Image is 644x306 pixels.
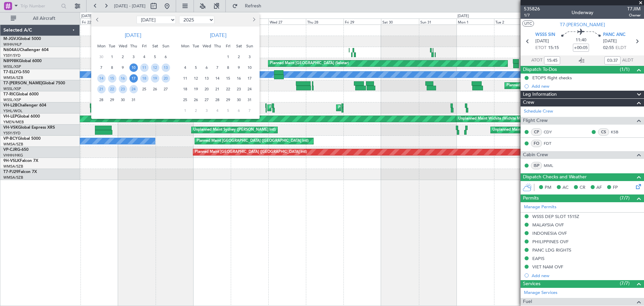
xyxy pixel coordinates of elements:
[244,51,255,62] div: 3-8-2025
[244,41,255,51] div: Sun
[96,51,107,62] div: 30-6-2025
[235,53,243,61] span: 2
[162,53,170,61] span: 6
[128,84,139,94] div: 24-7-2025
[246,53,254,61] span: 3
[129,96,138,104] span: 31
[128,41,139,51] div: Thu
[233,51,244,62] div: 2-8-2025
[224,63,232,72] span: 8
[108,96,116,104] span: 29
[129,53,138,61] span: 3
[235,74,243,83] span: 16
[213,96,222,104] span: 28
[244,105,255,116] div: 7-9-2025
[108,74,116,83] span: 15
[128,62,139,73] div: 10-7-2025
[181,106,190,115] span: 1
[223,84,233,94] div: 22-8-2025
[191,105,201,116] div: 2-9-2025
[150,84,160,94] div: 26-7-2025
[191,73,201,84] div: 12-8-2025
[151,53,159,61] span: 5
[129,74,138,83] span: 17
[139,62,150,73] div: 11-7-2025
[224,74,232,83] span: 15
[246,96,254,104] span: 31
[119,53,127,61] span: 2
[223,41,233,51] div: Fri
[244,94,255,105] div: 31-8-2025
[160,73,171,84] div: 20-7-2025
[96,62,107,73] div: 7-7-2025
[119,63,127,72] span: 9
[119,96,127,104] span: 30
[107,41,117,51] div: Tue
[235,96,243,104] span: 30
[244,84,255,94] div: 24-8-2025
[181,96,190,104] span: 25
[117,41,128,51] div: Wed
[223,73,233,84] div: 15-8-2025
[97,85,106,93] span: 21
[203,96,211,104] span: 27
[201,73,212,84] div: 13-8-2025
[203,63,211,72] span: 6
[160,62,171,73] div: 13-7-2025
[179,16,214,24] select: Select year
[97,74,106,83] span: 14
[180,62,191,73] div: 4-8-2025
[181,85,190,93] span: 18
[201,62,212,73] div: 6-8-2025
[97,63,106,72] span: 7
[181,63,190,72] span: 4
[97,53,106,61] span: 30
[192,96,200,104] span: 26
[213,74,222,83] span: 14
[180,94,191,105] div: 25-8-2025
[235,85,243,93] span: 23
[212,62,223,73] div: 7-8-2025
[151,85,159,93] span: 26
[151,74,159,83] span: 19
[96,41,107,51] div: Mon
[244,73,255,84] div: 17-8-2025
[192,106,200,115] span: 2
[150,51,160,62] div: 5-7-2025
[139,51,150,62] div: 4-7-2025
[140,85,149,93] span: 25
[203,106,211,115] span: 3
[180,84,191,94] div: 18-8-2025
[223,94,233,105] div: 29-8-2025
[117,62,128,73] div: 9-7-2025
[137,16,176,24] select: Select month
[108,63,116,72] span: 8
[192,74,200,83] span: 12
[150,62,160,73] div: 12-7-2025
[108,85,116,93] span: 22
[191,84,201,94] div: 19-8-2025
[223,51,233,62] div: 1-8-2025
[233,84,244,94] div: 23-8-2025
[224,85,232,93] span: 22
[201,105,212,116] div: 3-9-2025
[139,84,150,94] div: 25-7-2025
[96,84,107,94] div: 21-7-2025
[139,41,150,51] div: Fri
[96,73,107,84] div: 14-7-2025
[180,73,191,84] div: 11-8-2025
[233,73,244,84] div: 16-8-2025
[117,84,128,94] div: 23-7-2025
[233,105,244,116] div: 6-9-2025
[107,62,117,73] div: 8-7-2025
[224,106,232,115] span: 5
[107,51,117,62] div: 1-7-2025
[180,41,191,51] div: Mon
[213,85,222,93] span: 21
[150,73,160,84] div: 19-7-2025
[201,84,212,94] div: 20-8-2025
[235,63,243,72] span: 9
[224,53,232,61] span: 1
[246,63,254,72] span: 10
[129,63,138,72] span: 10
